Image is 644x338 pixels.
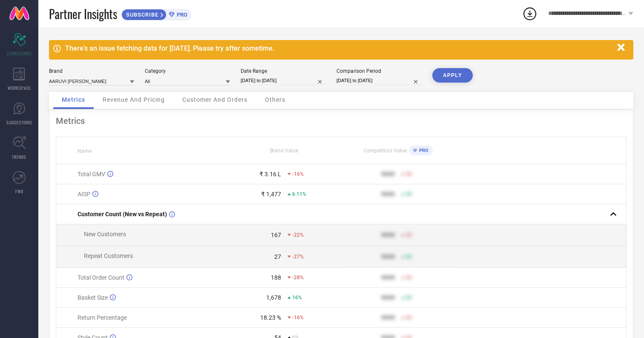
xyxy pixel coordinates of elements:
div: 9999 [381,232,395,238]
span: TRENDS [12,154,26,160]
span: -22% [292,232,304,238]
span: Total Order Count [78,274,124,281]
span: Brand Value [270,148,298,154]
span: SUGGESTIONS [6,119,32,126]
span: PRO [417,148,428,153]
div: Category [145,68,230,74]
span: Basket Size [78,294,108,301]
span: Partner Insights [49,5,117,23]
span: Customer Count (New vs Repeat) [78,211,167,218]
div: Brand [49,68,134,74]
span: 50 [406,254,412,260]
div: 1,678 [266,294,281,301]
div: Open download list [522,6,538,21]
span: 6.11% [292,191,306,197]
div: Date Range [241,68,326,74]
div: ₹ 3.16 L [259,171,281,178]
span: -28% [292,275,304,281]
span: -27% [292,254,304,260]
span: Total GMV [78,171,105,178]
div: 27 [274,253,281,260]
a: SUBSCRIBEPRO [121,7,192,20]
span: Repeat Customers [84,252,133,259]
span: Customer And Orders [182,96,247,103]
span: -16% [292,315,304,321]
span: New Customers [84,231,126,238]
span: Revenue And Pricing [103,96,165,103]
span: 50 [406,171,412,177]
span: AISP [78,191,90,198]
span: PRO [175,11,187,18]
div: 9999 [381,294,395,301]
div: 9999 [381,171,395,178]
span: 50 [406,315,412,321]
div: 9999 [381,191,395,198]
div: 188 [271,274,281,281]
div: 167 [271,232,281,238]
input: Select comparison period [336,76,422,85]
span: 50 [406,191,412,197]
div: 18.23 % [260,314,281,321]
span: SUBSCRIBE [122,11,161,18]
span: Competitors Value [364,148,407,154]
span: WORKSPACE [8,85,31,91]
span: 50 [406,232,412,238]
span: Return Percentage [78,314,127,321]
span: Others [265,96,285,103]
div: ₹ 1,477 [261,191,281,198]
span: 50 [406,295,412,301]
button: APPLY [432,68,473,83]
input: Select date range [241,76,326,85]
div: Metrics [56,116,627,126]
span: Name [78,148,92,154]
span: 50 [406,275,412,281]
span: Metrics [62,96,85,103]
div: Comparison Period [336,68,422,74]
span: 16% [292,295,302,301]
div: 9999 [381,253,395,260]
div: 9999 [381,314,395,321]
span: SCORECARDS [7,50,32,57]
span: FWD [15,188,23,195]
div: There's an issue fetching data for [DATE]. Please try after sometime. [65,44,613,52]
div: 9999 [381,274,395,281]
span: -16% [292,171,304,177]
